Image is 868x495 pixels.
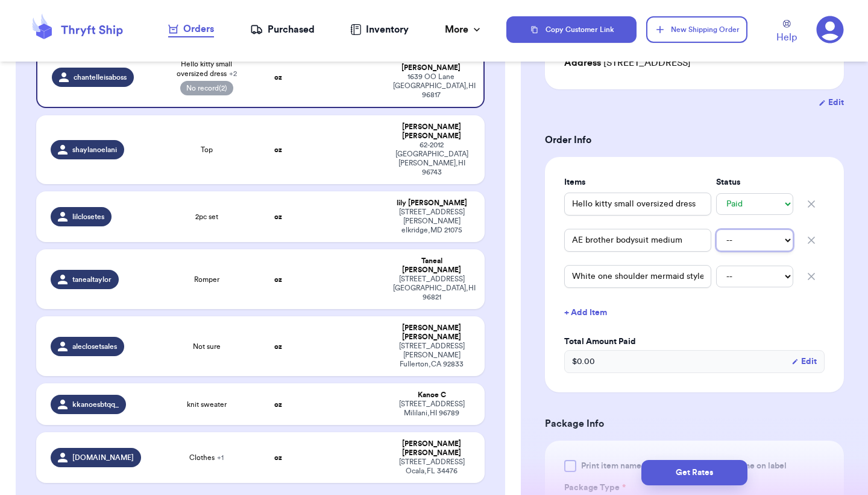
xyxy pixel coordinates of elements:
[393,123,470,141] div: [PERSON_NAME] [PERSON_NAME]
[393,208,470,235] div: [STREET_ADDRESS][PERSON_NAME] elkridge , MD 21075
[274,454,282,461] strong: oz
[274,343,282,350] strong: oz
[393,391,470,400] div: Kanoe C
[564,176,711,188] label: Items
[193,342,221,351] span: Not sure
[393,257,470,275] div: Taneal [PERSON_NAME]
[776,30,797,45] span: Help
[350,22,409,37] a: Inventory
[559,299,829,326] button: + Add Item
[393,324,470,342] div: [PERSON_NAME] [PERSON_NAME]
[393,400,470,418] div: [STREET_ADDRESS] Mililani , HI 96789
[393,199,470,208] div: lily [PERSON_NAME]
[72,400,119,409] span: kkanoesbtqq_
[72,212,104,222] span: lilclosetes
[189,453,224,462] span: Clothes
[393,54,469,72] div: Chantelle [PERSON_NAME]
[791,356,817,368] button: Edit
[274,74,282,81] strong: oz
[445,22,483,37] div: More
[274,146,282,153] strong: oz
[646,16,747,43] button: New Shipping Order
[819,97,844,109] button: Edit
[250,22,315,37] a: Purchased
[195,212,218,222] span: 2pc set
[393,342,470,369] div: [STREET_ADDRESS][PERSON_NAME] Fullerton , CA 92833
[180,81,233,95] span: No record (2)
[74,72,127,82] span: chantelleisaboss
[393,275,470,302] div: [STREET_ADDRESS] [GEOGRAPHIC_DATA] , HI 96821
[72,275,112,284] span: tanealtaylor
[72,145,117,155] span: shaylanoelani
[168,22,214,36] div: Orders
[168,22,214,37] a: Orders
[229,70,237,77] span: + 2
[217,454,224,461] span: + 1
[72,342,117,351] span: aleclosetsales
[72,453,134,462] span: [DOMAIN_NAME]
[564,56,825,70] div: [STREET_ADDRESS]
[393,141,470,177] div: 62-2012 [GEOGRAPHIC_DATA] [PERSON_NAME] , HI 96743
[545,133,844,147] h3: Order Info
[187,400,227,409] span: knit sweater
[194,275,219,284] span: Romper
[274,276,282,283] strong: oz
[545,417,844,431] h3: Package Info
[572,356,595,368] span: $ 0.00
[393,458,470,476] div: [STREET_ADDRESS] Ocala , FL 34476
[274,213,282,220] strong: oz
[776,20,797,45] a: Help
[169,59,244,78] span: Hello kitty small oversized dress
[564,58,601,68] span: Address
[564,336,825,348] label: Total Amount Paid
[274,401,282,408] strong: oz
[506,16,637,43] button: Copy Customer Link
[201,145,213,155] span: Top
[641,460,747,485] button: Get Rates
[393,72,469,100] div: 1639 OO Lane [GEOGRAPHIC_DATA] , HI 96817
[716,176,793,188] label: Status
[393,439,470,458] div: [PERSON_NAME] [PERSON_NAME]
